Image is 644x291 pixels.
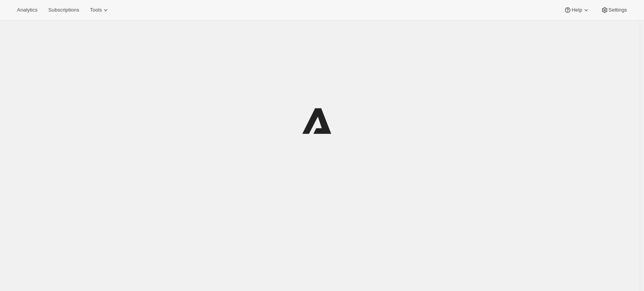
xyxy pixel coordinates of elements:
span: Settings [609,7,627,13]
span: Help [572,7,582,13]
button: Help [559,5,594,15]
span: Subscriptions [48,7,79,13]
button: Settings [596,5,632,15]
button: Analytics [12,5,42,15]
button: Tools [85,5,114,15]
span: Tools [90,7,102,13]
span: Analytics [17,7,37,13]
button: Subscriptions [44,5,84,15]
